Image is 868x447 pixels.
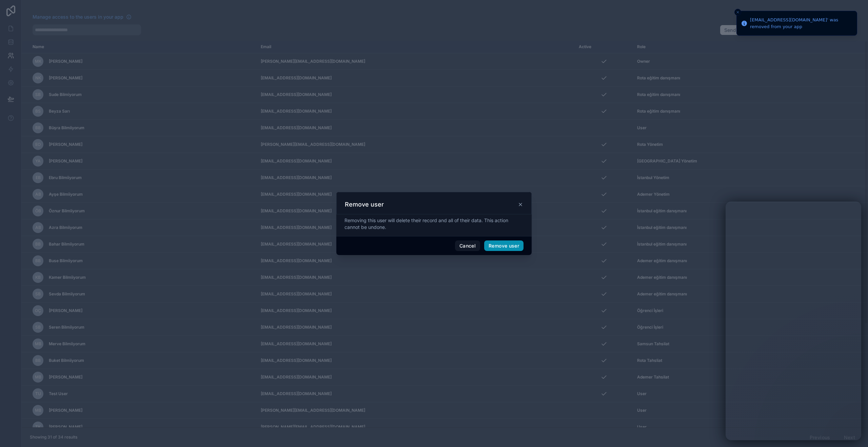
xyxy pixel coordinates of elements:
[455,240,480,251] button: Cancel
[484,240,524,251] button: Remove user
[726,201,861,440] iframe: Intercom live chat
[734,9,741,16] button: Close toast
[345,200,384,209] h3: Remove user
[344,217,524,231] div: Removing this user will delete their record and all of their data. This action cannot be undone.
[750,17,851,30] div: [EMAIL_ADDRESS][DOMAIN_NAME]' was removed from your app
